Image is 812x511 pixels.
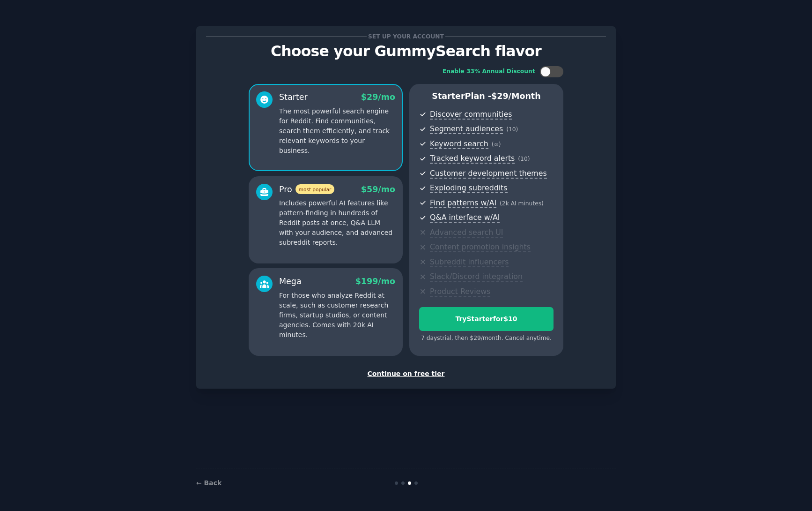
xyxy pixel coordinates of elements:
span: Advanced search UI [430,228,503,238]
span: Exploding subreddits [430,183,507,193]
div: Continue on free tier [206,369,606,379]
span: Product Reviews [430,287,490,297]
span: $ 29 /month [491,91,541,101]
div: Try Starter for $10 [420,314,553,324]
span: most popular [295,184,335,194]
span: $ 199 /mo [355,277,395,286]
p: The most powerful search engine for Reddit. Find communities, search them efficiently, and track ... [279,106,395,156]
span: Discover communities [430,110,512,120]
span: Find patterns w/AI [430,198,496,208]
a: ← Back [196,479,221,487]
div: Starter [279,91,308,103]
span: ( 10 ) [506,126,518,133]
span: Keyword search [430,139,488,149]
span: Slack/Discord integration [430,272,523,282]
div: Mega [279,276,302,287]
span: Content promotion insights [430,242,531,252]
span: ( ∞ ) [492,141,501,148]
p: Starter Plan - [419,90,554,102]
span: $ 29 /mo [361,92,395,102]
span: Segment audiences [430,124,503,134]
span: Customer development themes [430,169,547,179]
span: Tracked keyword alerts [430,154,515,164]
p: Choose your GummySearch flavor [206,43,606,60]
p: For those who analyze Reddit at scale, such as customer research firms, startup studios, or conte... [279,291,395,340]
span: Q&A interface w/AI [430,213,500,223]
span: ( 2k AI minutes ) [500,200,544,207]
button: TryStarterfor$10 [419,307,554,331]
div: Enable 33% Annual Discount [443,68,535,76]
div: 7 days trial, then $ 29 /month . Cancel anytime. [419,334,554,343]
p: Includes powerful AI features like pattern-finding in hundreds of Reddit posts at once, Q&A LLM w... [279,198,395,248]
div: Pro [279,184,334,195]
span: Set up your account [367,31,446,41]
span: Subreddit influencers [430,257,509,267]
span: ( 10 ) [518,156,530,162]
span: $ 59 /mo [361,185,395,194]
